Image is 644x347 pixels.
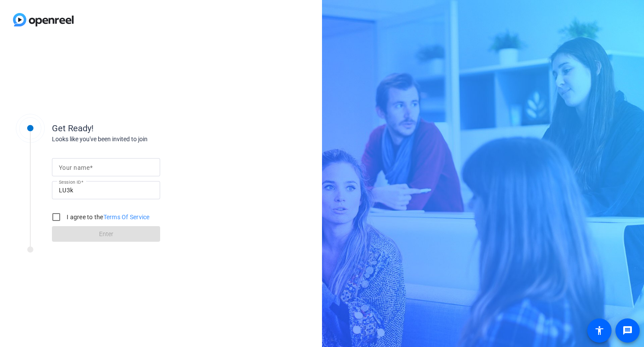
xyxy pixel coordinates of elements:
[65,213,150,221] label: I agree to the
[594,325,605,336] mat-icon: accessibility
[52,122,225,135] div: Get Ready!
[52,135,225,144] div: Looks like you've been invited to join
[59,164,90,171] mat-label: Your name
[59,179,81,185] mat-label: Session ID
[622,325,633,336] mat-icon: message
[103,214,150,221] a: Terms Of Service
